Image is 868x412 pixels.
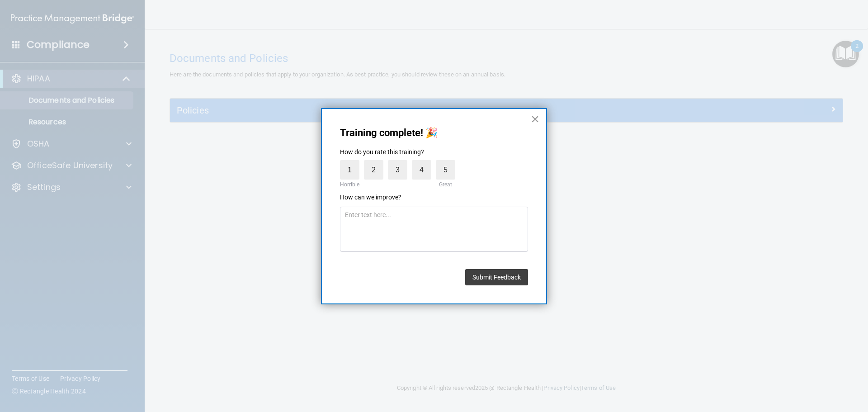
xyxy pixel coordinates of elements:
label: 4 [412,160,431,180]
label: 1 [340,160,359,180]
label: 3 [388,160,407,180]
button: Submit Feedback [465,269,528,285]
button: Close [531,112,539,126]
div: Horrible [338,180,362,189]
p: How do you rate this training? [340,148,528,157]
label: 2 [364,160,383,180]
div: Great [436,180,455,189]
label: 5 [436,160,455,180]
p: How can we improve? [340,193,528,202]
p: Training complete! 🎉 [340,127,528,139]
